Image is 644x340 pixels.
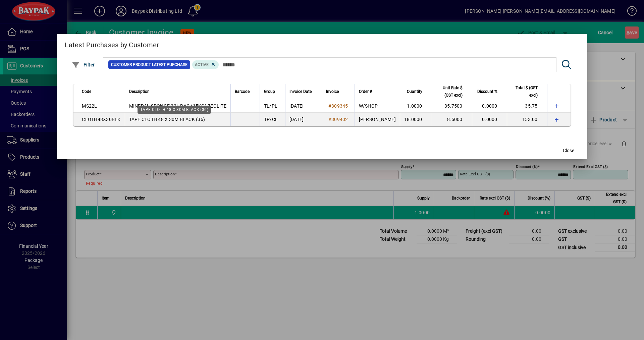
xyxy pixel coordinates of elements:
[359,88,396,95] div: Order #
[328,117,331,122] span: #
[264,103,277,109] span: TL/PL
[285,99,322,113] td: [DATE]
[507,99,547,113] td: 35.75
[129,88,150,95] span: Description
[432,113,472,126] td: 8.5000
[331,117,348,122] span: 309402
[289,88,312,95] span: Invoice Date
[507,113,547,126] td: 153.00
[192,60,219,69] mat-chip: Product Activation Status: Active
[235,88,250,95] span: Barcode
[472,113,507,126] td: 0.0000
[355,113,400,126] td: [PERSON_NAME]
[326,88,351,95] div: Invoice
[436,84,469,99] div: Unit Rate $ (GST excl)
[111,61,187,68] span: Customer Product Latest Purchase
[407,88,422,95] span: Quantity
[195,62,209,67] span: Active
[400,113,432,126] td: 18.0000
[400,99,432,113] td: 1.0000
[129,117,205,122] span: TAPE CLOTH 48 X 30M BLACK (36)
[355,99,400,113] td: W/SHOP
[563,147,574,154] span: Close
[477,88,497,95] span: Discount %
[72,62,95,67] span: Filter
[82,117,120,122] span: CLOTH48X30BLK
[70,59,97,71] button: Filter
[328,103,331,109] span: #
[511,84,538,99] span: Total $ (GST excl)
[326,102,351,110] a: #309345
[331,103,348,109] span: 309345
[558,145,579,157] button: Close
[326,88,339,95] span: Invoice
[326,116,351,123] a: #309402
[82,88,120,95] div: Code
[57,34,587,53] h2: Latest Purchases by Customer
[436,84,463,99] span: Unit Rate $ (GST excl)
[511,84,544,99] div: Total $ (GST excl)
[235,88,256,95] div: Barcode
[129,88,226,95] div: Description
[82,103,97,109] span: MS22L
[404,88,428,95] div: Quantity
[432,99,472,113] td: 35.7500
[285,113,322,126] td: [DATE]
[476,88,503,95] div: Discount %
[264,88,275,95] span: Group
[82,88,91,95] span: Code
[264,88,281,95] div: Group
[129,103,226,109] span: MINERAL SPONGE 22L BAG (15KG) ZEOLITE
[289,88,318,95] div: Invoice Date
[264,117,278,122] span: TP/CL
[359,88,372,95] span: Order #
[138,106,211,114] div: TAPE CLOTH 48 X 30M BLACK (36)
[472,99,507,113] td: 0.0000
